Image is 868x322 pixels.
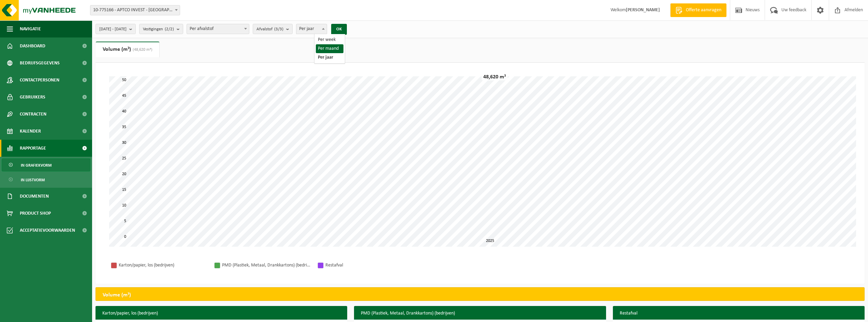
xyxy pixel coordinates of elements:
button: [DATE] - [DATE] [95,24,136,34]
a: In lijstvorm [2,173,90,186]
span: Rapportage [20,140,46,157]
span: Navigatie [20,20,41,37]
a: In grafiekvorm [2,158,90,171]
span: Product Shop [20,205,51,222]
button: OK [331,24,347,35]
h3: PMD (Plastiek, Metaal, Drankkartons) (bedrijven) [354,306,606,321]
h3: Karton/papier, los (bedrijven) [95,306,347,321]
strong: [PERSON_NAME] [626,7,660,13]
li: Per maand [316,44,343,53]
div: Karton/papier, los (bedrijven) [119,261,207,270]
span: Per jaar [296,24,327,34]
span: Per jaar [296,24,327,34]
span: In lijstvorm [21,173,45,186]
span: Per afvalstof [187,24,249,34]
span: Offerte aanvragen [684,7,723,14]
div: 48,620 m³ [482,74,507,80]
span: Gebruikers [20,89,45,106]
h3: Restafval [613,306,865,321]
span: Kalender [20,123,41,140]
h2: Volume (m³) [96,288,138,303]
span: Contactpersonen [20,72,59,89]
li: Per jaar [316,53,343,62]
span: (48,620 m³) [131,48,152,52]
div: PMD (Plastiek, Metaal, Drankkartons) (bedrijven) [222,261,311,270]
a: Offerte aanvragen [670,3,726,17]
span: Dashboard [20,37,45,55]
span: [DATE] - [DATE] [99,24,127,34]
count: (2/2) [165,27,174,31]
span: Bedrijfsgegevens [20,55,60,72]
button: Afvalstof(3/3) [253,24,293,34]
span: Contracten [20,106,46,123]
count: (3/3) [274,27,283,31]
span: Documenten [20,188,49,205]
span: Per afvalstof [187,24,249,34]
span: Afvalstof [256,24,283,34]
li: Per week [316,35,343,44]
span: 10-775166 - APTCO INVEST - NAZARETH [90,5,180,15]
a: Volume (m³) [96,42,159,57]
span: In grafiekvorm [21,159,52,172]
span: Vestigingen [143,24,174,34]
div: Restafval [325,261,414,270]
button: Vestigingen(2/2) [139,24,183,34]
span: Acceptatievoorwaarden [20,222,75,239]
span: 10-775166 - APTCO INVEST - NAZARETH [90,5,180,15]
